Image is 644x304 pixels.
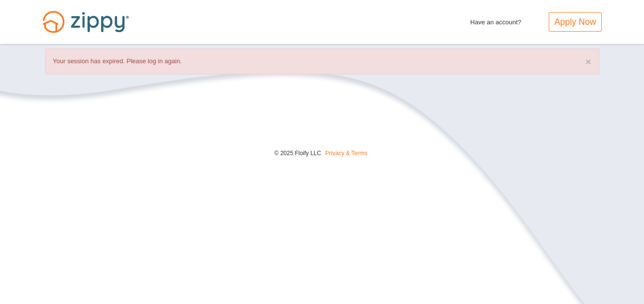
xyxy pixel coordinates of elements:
div: Your session has expired. Please log in again. [45,49,599,74]
button: × [585,56,591,67]
span: Have an account? [470,12,522,28]
span: © 2025 Floify LLC [274,150,321,157]
a: Privacy & Terms [325,150,367,157]
a: Apply Now [549,12,601,32]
